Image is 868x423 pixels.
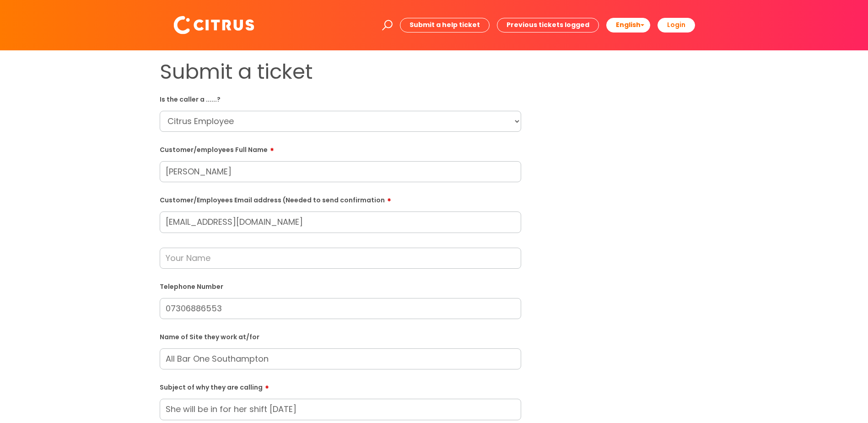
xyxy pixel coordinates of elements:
[160,143,521,154] label: Customer/employees Full Name
[658,18,695,32] a: Login
[160,331,521,341] label: Name of Site they work at/for
[667,20,685,29] b: Login
[616,20,641,29] span: English
[160,94,521,103] label: Is the caller a ......?
[160,60,521,84] h1: Submit a ticket
[400,18,490,32] a: Submit a help ticket
[160,193,521,204] label: Customer/Employees Email address (Needed to send confirmation
[497,18,599,32] a: Previous tickets logged
[160,211,521,233] input: Email
[160,380,521,391] label: Subject of why they are calling
[160,248,521,269] input: Your Name
[160,281,521,291] label: Telephone Number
